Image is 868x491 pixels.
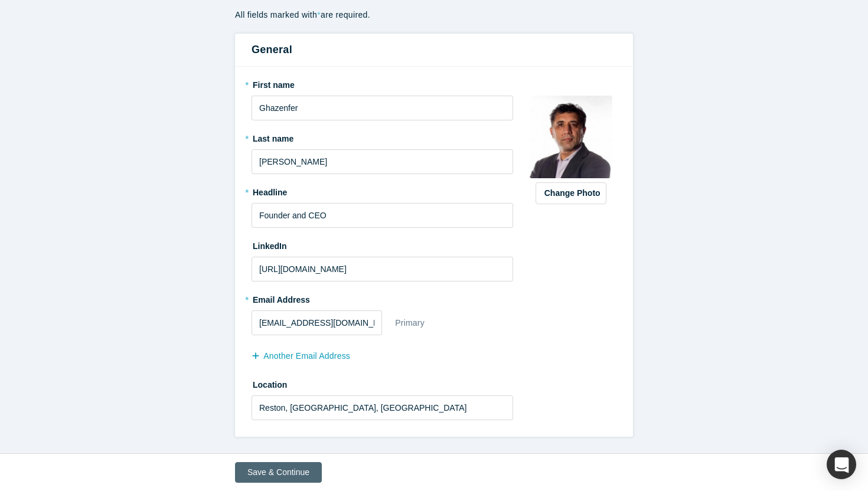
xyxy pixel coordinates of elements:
[252,182,513,199] label: Headline
[536,182,606,204] button: Change Photo
[530,96,612,178] img: Profile user default
[252,129,513,145] label: Last name
[235,462,322,483] button: Save & Continue
[235,9,633,21] p: All fields marked with are required.
[252,375,513,391] label: Location
[252,346,363,366] button: another Email Address
[252,42,616,58] h3: General
[252,203,513,228] input: Partner, CEO
[252,290,310,306] label: Email Address
[394,313,425,333] div: Primary
[252,75,513,91] label: First name
[252,236,287,253] label: LinkedIn
[252,395,513,420] input: Enter a location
